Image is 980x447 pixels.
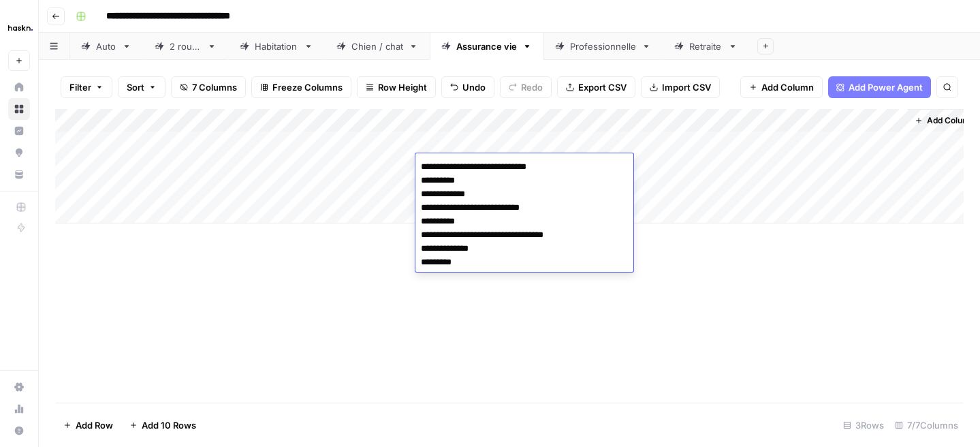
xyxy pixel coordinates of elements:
button: Sort [118,76,165,98]
span: 7 Columns [192,80,237,94]
a: Insights [8,120,30,142]
button: Undo [441,76,494,98]
span: Row Height [378,80,427,94]
a: 2 roues [143,33,228,60]
a: Habitation [228,33,325,60]
button: Add Column [909,112,980,129]
a: Your Data [8,164,30,185]
button: 7 Columns [171,76,246,98]
a: Assurance vie [430,33,543,60]
a: Settings [8,376,30,398]
a: Chien / chat [325,33,430,60]
button: Add Power Agent [828,76,931,98]
span: Undo [462,80,486,94]
span: Add Power Agent [849,80,923,94]
button: Workspace: Haskn [8,11,30,45]
span: Filter [69,80,91,94]
button: Help + Support [8,420,30,442]
button: Row Height [357,76,436,98]
a: Opportunities [8,142,30,164]
span: Redo [521,80,543,94]
img: Haskn Logo [8,16,33,40]
span: Export CSV [578,80,627,94]
span: Freeze Columns [272,80,343,94]
button: Filter [61,76,112,98]
button: Add 10 Rows [121,414,204,436]
span: Add Column [927,114,975,127]
div: Auto [96,40,116,53]
a: Auto [69,33,143,60]
button: Freeze Columns [251,76,351,98]
div: Assurance vie [456,40,517,53]
div: 3 Rows [838,414,889,436]
div: Retraite [689,40,723,53]
div: 7/7 Columns [889,414,964,436]
div: Chien / chat [351,40,403,53]
button: Add Column [740,76,823,98]
div: 2 roues [170,40,202,53]
span: Add Column [761,80,814,94]
div: Professionnelle [570,40,636,53]
button: Redo [500,76,552,98]
button: Import CSV [641,76,720,98]
span: Import CSV [662,80,711,94]
a: Professionnelle [543,33,663,60]
a: Retraite [663,33,749,60]
button: Add Row [55,414,121,436]
span: Add Row [76,418,113,432]
a: Usage [8,398,30,420]
span: Sort [127,80,144,94]
a: Home [8,76,30,98]
span: Add 10 Rows [142,418,196,432]
button: Export CSV [557,76,635,98]
div: Habitation [255,40,298,53]
a: Browse [8,98,30,120]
